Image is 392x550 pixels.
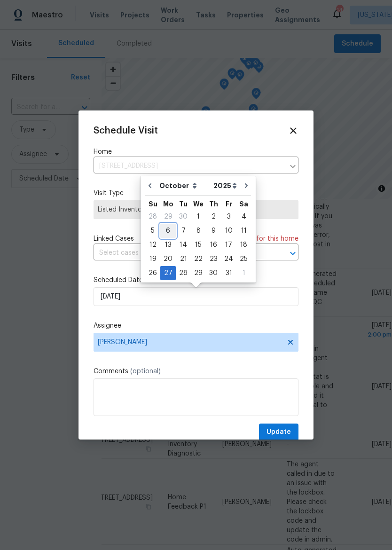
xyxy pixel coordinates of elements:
[160,238,176,251] div: 13
[94,147,298,157] label: Home
[236,224,251,237] div: 11
[221,238,236,251] div: 17
[236,238,251,251] div: 18
[236,224,251,238] div: Sat Oct 11 2025
[236,252,251,266] div: 25
[191,252,206,266] div: Wed Oct 22 2025
[206,224,221,238] div: Thu Oct 09 2025
[221,238,236,252] div: Fri Oct 17 2025
[176,210,191,224] div: Tue Sep 30 2025
[176,252,191,266] div: Tue Oct 21 2025
[236,210,251,223] div: 4
[143,176,157,195] button: Go to previous month
[94,275,298,285] label: Scheduled Date
[160,238,176,252] div: Mon Oct 13 2025
[145,267,160,280] div: 26
[130,368,161,375] span: (optional)
[176,238,191,252] div: Tue Oct 14 2025
[145,238,160,251] div: 12
[191,266,206,280] div: Wed Oct 29 2025
[145,224,160,237] div: 5
[160,266,176,280] div: Mon Oct 27 2025
[176,224,191,237] div: 7
[221,224,236,238] div: Fri Oct 10 2025
[206,267,221,280] div: 30
[239,176,253,195] button: Go to next month
[160,224,176,238] div: Mon Oct 06 2025
[191,267,206,280] div: 29
[160,224,176,237] div: 6
[176,224,191,238] div: Tue Oct 07 2025
[94,159,284,173] input: Enter in an address
[221,266,236,280] div: Fri Oct 31 2025
[94,321,298,330] label: Assignee
[206,224,221,237] div: 9
[191,224,206,238] div: Wed Oct 08 2025
[191,238,206,251] div: 15
[221,224,236,237] div: 10
[239,201,248,207] abbr: Saturday
[98,338,282,346] span: [PERSON_NAME]
[236,266,251,280] div: Sat Nov 01 2025
[191,224,206,237] div: 8
[176,266,191,280] div: Tue Oct 28 2025
[94,287,298,306] input: M/D/YYYY
[176,210,191,223] div: 30
[163,201,173,207] abbr: Monday
[226,201,232,207] abbr: Friday
[160,267,176,280] div: 27
[157,179,211,193] select: Month
[94,246,272,260] input: Select cases
[236,267,251,280] div: 1
[191,238,206,252] div: Wed Oct 15 2025
[286,247,299,260] button: Open
[176,267,191,280] div: 28
[160,210,176,224] div: Mon Sep 29 2025
[176,238,191,251] div: 14
[145,224,160,238] div: Sun Oct 05 2025
[211,179,239,193] select: Year
[206,210,221,223] div: 2
[206,266,221,280] div: Thu Oct 30 2025
[179,201,188,207] abbr: Tuesday
[98,205,294,214] span: Listed Inventory Diagnostic
[259,424,298,441] button: Update
[160,252,176,266] div: 20
[94,126,158,135] span: Schedule Visit
[94,367,298,376] label: Comments
[267,426,291,438] span: Update
[193,201,204,207] abbr: Wednesday
[145,252,160,266] div: 19
[221,267,236,280] div: 31
[236,238,251,252] div: Sat Oct 18 2025
[145,252,160,266] div: Sun Oct 19 2025
[206,252,221,266] div: Thu Oct 23 2025
[288,126,298,136] span: Close
[191,210,206,224] div: Wed Oct 01 2025
[191,252,206,266] div: 22
[145,238,160,252] div: Sun Oct 12 2025
[209,201,218,207] abbr: Thursday
[145,210,160,224] div: Sun Sep 28 2025
[160,210,176,223] div: 29
[206,252,221,266] div: 23
[160,252,176,266] div: Mon Oct 20 2025
[145,210,160,223] div: 28
[206,238,221,251] div: 16
[221,210,236,223] div: 3
[206,238,221,252] div: Thu Oct 16 2025
[145,266,160,280] div: Sun Oct 26 2025
[94,189,298,198] label: Visit Type
[176,252,191,266] div: 21
[206,210,221,224] div: Thu Oct 02 2025
[221,252,236,266] div: 24
[94,234,134,244] span: Linked Cases
[191,210,206,223] div: 1
[236,252,251,266] div: Sat Oct 25 2025
[221,210,236,224] div: Fri Oct 03 2025
[149,201,157,207] abbr: Sunday
[221,252,236,266] div: Fri Oct 24 2025
[236,210,251,224] div: Sat Oct 04 2025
